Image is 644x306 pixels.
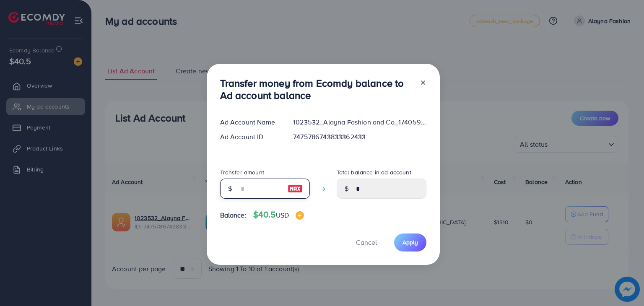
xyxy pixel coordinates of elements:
img: image [296,211,304,220]
span: Apply [402,238,418,246]
label: Total balance in ad account [337,168,411,176]
div: Ad Account ID [213,132,287,142]
span: Balance: [220,210,247,220]
h3: Transfer money from Ecomdy balance to Ad account balance [220,77,413,101]
div: 1023532_Alayna Fashion and Co_1740592250339 [286,117,433,127]
img: image [288,184,303,194]
span: Cancel [356,238,377,247]
label: Transfer amount [220,168,264,176]
div: 7475786743833362433 [286,132,433,142]
h4: $40.5 [253,210,304,220]
button: Cancel [345,233,387,252]
div: Ad Account Name [213,117,287,127]
span: USD [276,210,289,220]
button: Apply [394,233,426,252]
